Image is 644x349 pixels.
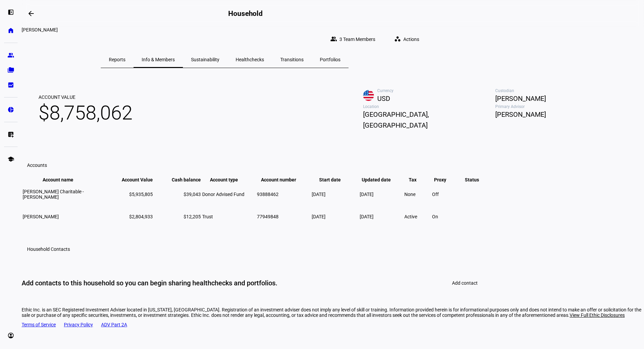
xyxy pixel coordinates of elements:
span: Healthchecks [236,57,264,62]
eth-quick-actions: Actions [383,32,427,46]
mat-icon: arrow_backwards [27,9,35,18]
eth-mat-symbol: school [7,156,14,162]
span: Off [432,192,439,197]
span: Updated date [362,177,401,182]
span: Portfolios [320,57,340,62]
span: None [404,192,415,197]
span: On [432,214,438,219]
span: $39,043 [184,192,201,197]
eth-mat-symbol: bid_landscape [7,82,14,88]
span: 93888462 [257,192,279,197]
span: Info & Members [142,57,175,62]
span: Sustainability [191,57,219,62]
span: [PERSON_NAME] [495,109,627,120]
span: $12,205 [184,214,201,219]
span: View Full Ethic Disclosures [570,312,625,318]
span: Cash balance [162,177,201,182]
span: Custodian [495,88,627,93]
h3: Household Contacts [27,246,70,252]
span: Location [363,104,495,109]
span: Add contact [452,280,478,286]
eth-mat-symbol: pie_chart [7,106,14,113]
span: Transitions [280,57,304,62]
a: group [4,48,18,62]
span: Donor Advised Fund [202,192,244,197]
span: $2,804,933 [129,214,153,219]
span: [PERSON_NAME] [495,93,627,104]
eth-mat-symbol: left_panel_open [7,9,14,16]
mat-icon: workspaces [394,36,401,42]
td: [DATE] [311,206,359,227]
eth-data-table-title: Accounts [27,162,47,168]
td: [DATE] [311,183,359,205]
a: ADV Part 2A [101,322,127,327]
eth-mat-symbol: list_alt_add [7,131,14,138]
eth-mat-symbol: home [7,27,14,34]
span: Proxy [434,177,456,182]
button: Add contact [444,276,486,290]
td: [DATE] [359,183,403,205]
span: Reports [109,57,125,62]
span: [GEOGRAPHIC_DATA], [GEOGRAPHIC_DATA] [363,109,495,131]
div: Add contacts to this household so you can begin sharing healthchecks and portfolios. [22,279,278,287]
span: Actions [403,32,419,46]
span: Account type [210,177,248,182]
span: Primary Advisor [495,104,627,109]
span: Account Value [39,94,133,100]
eth-mat-symbol: account_circle [7,332,14,339]
a: Privacy Policy [64,322,93,327]
a: folder_copy [4,63,18,77]
span: Tax [409,177,427,182]
span: $8,758,062 [39,100,133,125]
a: bid_landscape [4,78,18,92]
span: USD [377,93,495,104]
div: Ethic Inc. is an SEC Registered Investment Adviser located in [US_STATE], [GEOGRAPHIC_DATA]. Regi... [22,307,644,318]
div: Emily Scott Ttee [22,27,427,32]
a: Terms of Service [22,322,56,327]
span: Active [404,214,417,219]
span: Start date [319,177,351,182]
span: Currency [377,88,495,93]
span: Trust [202,214,213,219]
span: [PERSON_NAME] [23,214,59,219]
h2: Household [228,9,263,18]
span: Status [460,177,484,182]
eth-mat-symbol: folder_copy [7,67,14,73]
td: [DATE] [359,206,403,227]
eth-mat-symbol: group [7,52,14,59]
a: home [4,24,18,37]
button: 3 Team Members [325,32,383,46]
span: Account Value [112,177,153,182]
button: Actions [389,32,427,46]
span: [PERSON_NAME] Charitable - [PERSON_NAME] [23,189,84,200]
a: pie_chart [4,103,18,116]
span: Account number [261,177,306,182]
span: Account name [43,177,84,182]
span: 77949848 [257,214,279,219]
mat-icon: group [330,36,337,42]
span: $5,935,805 [129,192,153,197]
span: 3 Team Members [339,32,375,46]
